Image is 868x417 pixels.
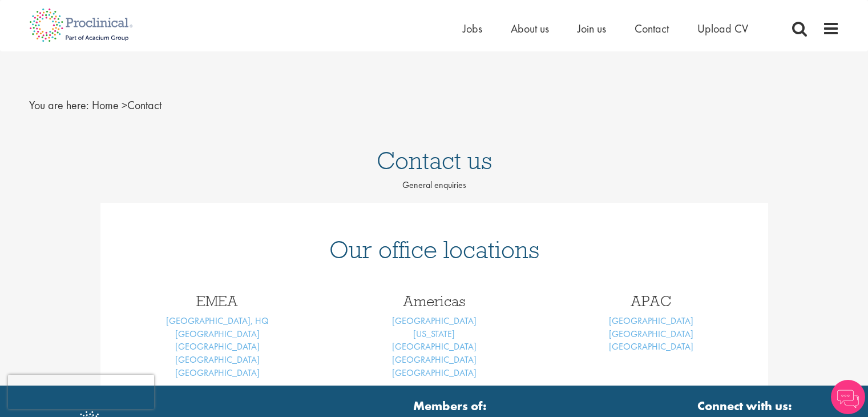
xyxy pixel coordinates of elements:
[118,294,317,308] h3: EMEA
[175,340,260,352] a: [GEOGRAPHIC_DATA]
[609,340,693,352] a: [GEOGRAPHIC_DATA]
[175,354,260,366] a: [GEOGRAPHIC_DATA]
[635,21,669,36] a: Contact
[511,21,549,36] a: About us
[551,294,751,308] h3: APAC
[392,367,477,379] a: [GEOGRAPHIC_DATA]
[256,397,644,415] strong: Members of:
[413,328,455,340] a: [US_STATE]
[463,21,482,36] a: Jobs
[697,21,748,36] a: Upload CV
[609,328,693,340] a: [GEOGRAPHIC_DATA]
[392,340,477,352] a: [GEOGRAPHIC_DATA]
[166,315,269,327] a: [GEOGRAPHIC_DATA], HQ
[29,98,89,113] span: You are here:
[118,237,751,262] h1: Our office locations
[92,98,119,113] a: breadcrumb link to Home
[578,21,606,36] a: Join us
[175,328,260,340] a: [GEOGRAPHIC_DATA]
[831,380,865,414] img: Chatbot
[122,98,127,113] span: >
[392,354,477,366] a: [GEOGRAPHIC_DATA]
[8,375,154,409] iframe: reCAPTCHA
[175,367,260,379] a: [GEOGRAPHIC_DATA]
[392,315,477,327] a: [GEOGRAPHIC_DATA]
[609,315,693,327] a: [GEOGRAPHIC_DATA]
[92,98,162,113] span: Contact
[697,397,794,415] strong: Connect with us:
[334,294,534,308] h3: Americas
